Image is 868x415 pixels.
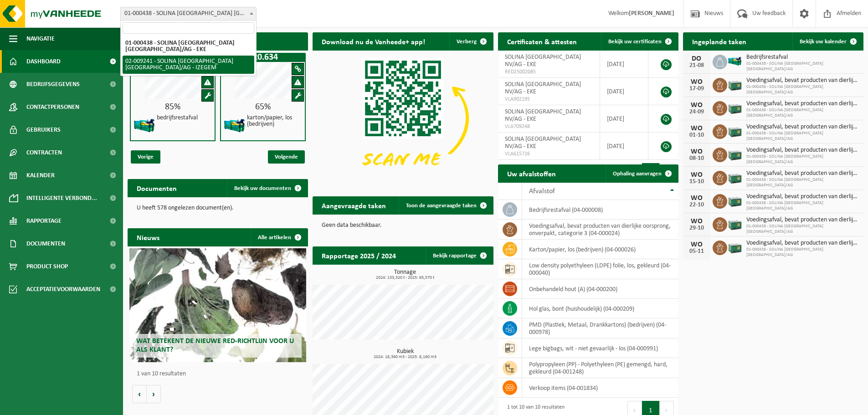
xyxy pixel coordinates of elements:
[505,81,581,95] span: SOLINA [GEOGRAPHIC_DATA] NV/AG - EKE
[399,196,493,215] a: Toon de aangevraagde taken
[426,246,493,265] a: Bekijk rapportage
[688,241,706,248] div: WO
[522,240,678,259] td: karton/papier, los (bedrijven) (04-000026)
[26,27,55,50] span: Navigatie
[505,108,581,123] span: SOLINA [GEOGRAPHIC_DATA] NV/AG - EKE
[746,247,859,258] span: 01-000438 - SOLINA [GEOGRAPHIC_DATA] [GEOGRAPHIC_DATA]/AG
[26,141,62,164] span: Contracten
[313,32,434,50] h2: Download nu de Vanheede+ app!
[522,299,678,318] td: hol glas, bont (huishoudelijk) (04-000209)
[688,86,706,92] div: 17-09
[131,150,160,164] span: Vorige
[26,187,97,210] span: Intelligente verbond...
[629,10,674,17] strong: [PERSON_NAME]
[529,188,555,195] span: Afvalstof
[746,177,859,188] span: 01-000438 - SOLINA [GEOGRAPHIC_DATA] [GEOGRAPHIC_DATA]/AG
[26,50,61,73] span: Dashboard
[322,222,484,229] p: Geen data beschikbaar.
[688,179,706,185] div: 15-10
[137,371,303,377] p: 1 van 10 resultaten
[406,203,477,209] span: Toon de aangevraagde taken
[727,193,743,208] img: PB-LB-0680-HPE-GN-01
[522,378,678,398] td: verkoop items (04-001834)
[746,170,859,177] span: Voedingsafval, bevat producten van dierlijke oorsprong, onverpakt, categorie 3
[26,255,68,278] span: Product Shop
[727,77,743,92] img: PB-LB-0680-HPE-GN-01
[26,232,65,255] span: Documenten
[121,7,256,20] span: 01-000438 - SOLINA BELGIUM NV/AG - EKE
[128,179,186,197] h2: Documenten
[26,118,61,141] span: Gebruikers
[688,55,706,62] div: DO
[498,164,565,182] h2: Uw afvalstoffen
[746,216,859,224] span: Voedingsafval, bevat producten van dierlijke oorsprong, onverpakt, categorie 3
[227,179,307,197] a: Bekijk uw documenten
[688,102,706,109] div: WO
[688,109,706,115] div: 24-09
[457,39,477,45] span: Verberg
[317,355,493,359] span: 2024: 18,360 m3 - 2025: 8,160 m3
[746,100,859,108] span: Voedingsafval, bevat producten van dierlijke oorsprong, onverpakt, categorie 3
[128,228,169,246] h2: Nieuws
[522,358,678,378] td: polypropyleen (PP) - Polyethyleen (PE) gemengd, hard, gekleurd (04-001248)
[522,279,678,299] td: onbehandeld hout (A) (04-000200)
[688,225,706,231] div: 29-10
[606,164,678,183] a: Ophaling aanvragen
[313,51,493,186] img: Download de VHEPlus App
[688,125,706,132] div: WO
[613,171,662,177] span: Ophaling aanvragen
[133,114,156,137] img: HK-XZ-20-GN-12
[746,54,859,61] span: Bedrijfsrestafval
[746,154,859,165] span: 01-000438 - SOLINA [GEOGRAPHIC_DATA] [GEOGRAPHIC_DATA]/AG
[522,259,678,279] td: low density polyethyleen (LDPE) folie, los, gekleurd (04-000040)
[727,123,743,138] img: PB-LB-0680-HPE-GN-01
[688,62,706,69] div: 21-08
[746,108,859,118] span: 01-000438 - SOLINA [GEOGRAPHIC_DATA] [GEOGRAPHIC_DATA]/AG
[800,39,847,45] span: Bekijk uw kalender
[727,239,743,255] img: PB-LB-0680-HPE-GN-01
[746,147,859,154] span: Voedingsafval, bevat producten van dierlijke oorsprong, onverpakt, categorie 3
[688,132,706,138] div: 01-10
[449,32,493,51] button: Verberg
[522,338,678,358] td: lege bigbags, wit - niet gevaarlijk - los (04-000991)
[522,318,678,338] td: PMD (Plastiek, Metaal, Drankkartons) (bedrijven) (04-000978)
[688,248,706,255] div: 05-11
[223,114,246,137] img: HK-XZ-20-GN-12
[131,102,215,112] div: 85%
[129,248,306,362] a: Wat betekent de nieuwe RED-richtlijn voor u als klant?
[137,205,299,211] p: U heeft 578 ongelezen document(en).
[727,169,743,185] img: PB-LB-0680-HPE-GN-01
[746,123,859,131] span: Voedingsafval, bevat producten van dierlijke oorsprong, onverpakt, categorie 3
[247,115,302,128] h4: karton/papier, los (bedrijven)
[792,32,863,51] a: Bekijk uw kalender
[522,200,678,220] td: bedrijfsrestafval (04-000008)
[746,224,859,235] span: 01-000438 - SOLINA [GEOGRAPHIC_DATA] [GEOGRAPHIC_DATA]/AG
[727,100,743,115] img: PB-LB-0680-HPE-GN-01
[600,133,649,160] td: [DATE]
[498,32,586,50] h2: Certificaten & attesten
[746,240,859,247] span: Voedingsafval, bevat producten van dierlijke oorsprong, onverpakt, categorie 3
[727,146,743,162] img: PB-LB-0680-HPE-GN-01
[26,96,79,118] span: Contactpersonen
[505,68,593,76] span: RED25002085
[123,37,254,56] li: 01-000438 - SOLINA [GEOGRAPHIC_DATA] [GEOGRAPHIC_DATA]/AG - EKE
[505,123,593,130] span: VLA709248
[688,148,706,155] div: WO
[317,348,493,359] h3: Kubiek
[746,193,859,200] span: Voedingsafval, bevat producten van dierlijke oorsprong, onverpakt, categorie 3
[600,78,649,105] td: [DATE]
[505,96,593,103] span: VLA902195
[222,53,303,62] h1: Z20.634
[251,228,307,246] a: Alle artikelen
[522,220,678,240] td: voedingsafval, bevat producten van dierlijke oorsprong, onverpakt, categorie 3 (04-000024)
[26,164,55,187] span: Kalender
[600,105,649,133] td: [DATE]
[317,276,493,280] span: 2024: 133,320 t - 2025: 65,570 t
[234,185,291,191] span: Bekijk uw documenten
[608,39,662,45] span: Bekijk uw certificaten
[688,218,706,225] div: WO
[746,77,859,84] span: Voedingsafval, bevat producten van dierlijke oorsprong, onverpakt, categorie 3
[688,202,706,208] div: 22-10
[688,78,706,86] div: WO
[147,385,161,403] button: Volgende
